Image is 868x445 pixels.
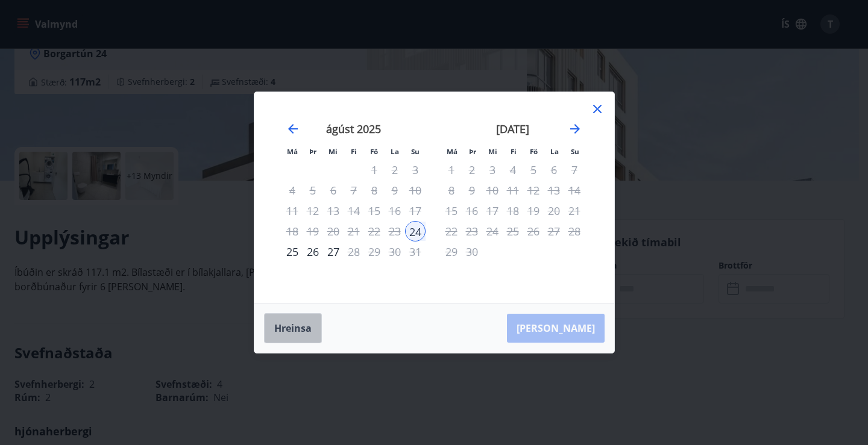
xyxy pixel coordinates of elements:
[544,201,564,221] td: Not available. laugardagur, 20. september 2025
[462,221,482,241] td: Not available. þriðjudagur, 23. september 2025
[441,201,462,221] td: Not available. mánudagur, 15. september 2025
[323,201,344,221] td: Not available. miðvikudagur, 13. ágúst 2025
[385,160,405,180] td: Not available. laugardagur, 2. ágúst 2025
[441,241,462,262] td: Not available. mánudagur, 29. september 2025
[523,221,544,241] td: Not available. föstudagur, 26. september 2025
[462,241,482,262] td: Not available. þriðjudagur, 30. september 2025
[441,160,462,180] td: Not available. mánudagur, 1. september 2025
[503,221,523,241] td: Not available. fimmtudagur, 25. september 2025
[405,160,426,180] td: Not available. sunnudagur, 3. ágúst 2025
[282,241,303,262] td: Choose mánudagur, 25. ágúst 2025 as your check-out date. It’s available.
[309,147,316,156] small: Þr
[496,122,529,136] strong: [DATE]
[329,147,338,156] small: Mi
[323,221,344,241] td: Not available. miðvikudagur, 20. ágúst 2025
[264,313,322,343] button: Hreinsa
[364,201,385,221] td: Not available. föstudagur, 15. ágúst 2025
[503,201,523,221] td: Not available. fimmtudagur, 18. september 2025
[503,160,523,180] td: Not available. fimmtudagur, 4. september 2025
[405,241,426,262] td: Not available. sunnudagur, 31. ágúst 2025
[344,221,364,241] td: Not available. fimmtudagur, 21. ágúst 2025
[503,180,523,201] div: Aðeins útritun í boði
[462,180,482,201] td: Not available. þriðjudagur, 9. september 2025
[523,180,544,201] td: Not available. föstudagur, 12. september 2025
[544,221,564,241] td: Not available. laugardagur, 27. september 2025
[269,107,600,288] div: Calendar
[482,160,503,180] td: Not available. miðvikudagur, 3. september 2025
[530,147,538,156] small: Fö
[488,147,497,156] small: Mi
[364,180,385,201] td: Not available. föstudagur, 8. ágúst 2025
[344,241,364,262] td: Not available. fimmtudagur, 28. ágúst 2025
[303,201,323,221] td: Not available. þriðjudagur, 12. ágúst 2025
[447,147,458,156] small: Má
[503,180,523,201] td: Not available. fimmtudagur, 11. september 2025
[364,221,385,241] div: Aðeins útritun í boði
[564,160,585,180] td: Not available. sunnudagur, 7. september 2025
[282,221,303,241] td: Not available. mánudagur, 18. ágúst 2025
[564,221,585,241] td: Not available. sunnudagur, 28. september 2025
[323,241,344,262] div: Aðeins útritun í boði
[385,201,405,221] td: Not available. laugardagur, 16. ágúst 2025
[323,241,344,262] td: Choose miðvikudagur, 27. ágúst 2025 as your check-out date. It’s available.
[462,201,482,221] td: Not available. þriðjudagur, 16. september 2025
[523,160,544,180] td: Not available. föstudagur, 5. september 2025
[391,147,399,156] small: La
[385,221,405,241] td: Not available. laugardagur, 23. ágúst 2025
[482,221,503,241] td: Not available. miðvikudagur, 24. september 2025
[441,180,462,201] td: Not available. mánudagur, 8. september 2025
[364,160,385,180] td: Not available. föstudagur, 1. ágúst 2025
[326,122,381,136] strong: ágúst 2025
[303,221,323,241] td: Not available. þriðjudagur, 19. ágúst 2025
[469,147,476,156] small: Þr
[364,221,385,241] td: Not available. föstudagur, 22. ágúst 2025
[405,221,426,241] div: Aðeins innritun í boði
[323,180,344,201] td: Not available. miðvikudagur, 6. ágúst 2025
[282,241,303,262] div: 25
[405,180,426,201] td: Not available. sunnudagur, 10. ágúst 2025
[411,147,420,156] small: Su
[282,180,303,201] td: Not available. mánudagur, 4. ágúst 2025
[462,160,482,180] td: Not available. þriðjudagur, 2. september 2025
[364,241,385,262] td: Not available. föstudagur, 29. ágúst 2025
[564,180,585,201] td: Not available. sunnudagur, 14. september 2025
[303,180,323,201] td: Not available. þriðjudagur, 5. ágúst 2025
[385,180,405,201] td: Not available. laugardagur, 9. ágúst 2025
[511,147,517,156] small: Fi
[351,147,357,156] small: Fi
[564,201,585,221] td: Not available. sunnudagur, 21. september 2025
[482,201,503,221] td: Not available. miðvikudagur, 17. september 2025
[303,241,323,262] td: Choose þriðjudagur, 26. ágúst 2025 as your check-out date. It’s available.
[544,160,564,180] td: Not available. laugardagur, 6. september 2025
[370,147,378,156] small: Fö
[523,201,544,221] td: Not available. föstudagur, 19. september 2025
[550,147,559,156] small: La
[385,241,405,262] td: Not available. laugardagur, 30. ágúst 2025
[523,221,544,241] div: Aðeins útritun í boði
[287,147,298,156] small: Má
[571,147,579,156] small: Su
[405,221,426,241] td: Selected as start date. sunnudagur, 24. ágúst 2025
[286,122,300,136] div: Move backward to switch to the previous month.
[344,201,364,221] td: Not available. fimmtudagur, 14. ágúst 2025
[303,241,323,262] div: 26
[441,221,462,241] td: Not available. mánudagur, 22. september 2025
[568,122,582,136] div: Move forward to switch to the next month.
[405,201,426,221] td: Not available. sunnudagur, 17. ágúst 2025
[282,201,303,221] td: Not available. mánudagur, 11. ágúst 2025
[544,180,564,201] td: Not available. laugardagur, 13. september 2025
[344,180,364,201] td: Not available. fimmtudagur, 7. ágúst 2025
[482,180,503,201] td: Not available. miðvikudagur, 10. september 2025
